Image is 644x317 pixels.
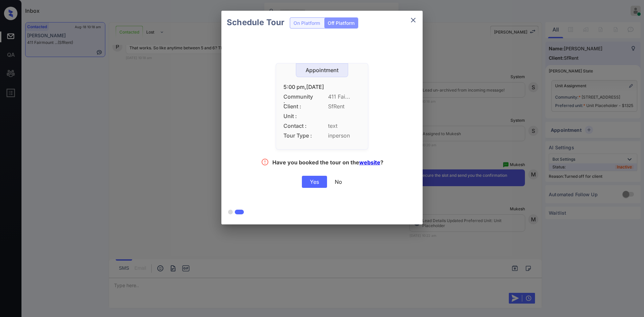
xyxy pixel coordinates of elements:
div: Have you booked the tour on the ? [272,159,383,167]
span: 411 Fai... [328,94,361,100]
span: text [328,123,361,129]
a: website [359,159,380,166]
button: close [407,13,420,27]
div: No [335,178,342,185]
span: Unit : [283,113,314,119]
div: Yes [302,176,327,188]
div: 5:00 pm,[DATE] [283,84,361,90]
span: inperson [328,133,361,139]
div: Appointment [296,67,348,73]
span: SfRent [328,103,361,110]
span: Tour Type : [283,133,314,139]
span: Community : [283,94,314,100]
h2: Schedule Tour [221,11,290,34]
span: Client : [283,103,314,110]
span: Contact : [283,123,314,129]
